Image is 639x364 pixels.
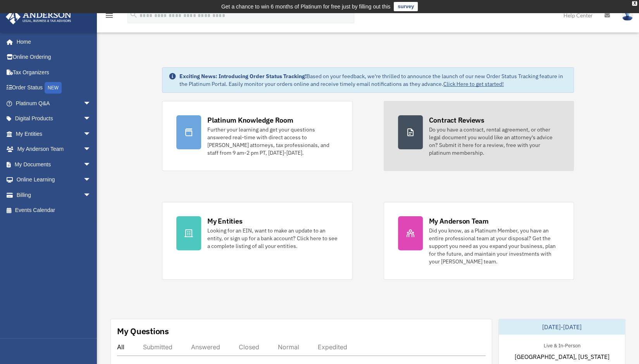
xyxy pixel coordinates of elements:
div: [DATE]-[DATE] [499,319,625,335]
span: arrow_drop_down [83,142,99,157]
a: My Documentsarrow_drop_down [5,157,103,172]
div: My Questions [117,325,169,337]
div: My Anderson Team [429,216,489,226]
span: arrow_drop_down [83,172,99,188]
a: Online Learningarrow_drop_down [5,172,103,188]
a: Online Ordering [5,50,103,65]
a: Order StatusNEW [5,80,103,96]
div: Normal [278,343,299,351]
div: My Entities [207,216,242,226]
a: survey [394,2,418,11]
a: My Anderson Teamarrow_drop_down [5,142,103,157]
i: search [129,10,138,19]
span: arrow_drop_down [83,126,99,142]
a: Events Calendar [5,203,103,218]
div: Looking for an EIN, want to make an update to an entity, or sign up for a bank account? Click her... [207,227,338,250]
div: Further your learning and get your questions answered real-time with direct access to [PERSON_NAM... [207,126,338,157]
div: NEW [45,82,62,94]
div: Expedited [318,343,347,351]
div: Answered [191,343,220,351]
div: Based on your feedback, we're thrilled to announce the launch of our new Order Status Tracking fe... [179,72,567,88]
strong: Exciting News: Introducing Order Status Tracking! [179,73,307,80]
img: User Pic [622,10,633,21]
a: My Entities Looking for an EIN, want to make an update to an entity, or sign up for a bank accoun... [162,202,353,280]
a: My Anderson Team Did you know, as a Platinum Member, you have an entire professional team at your... [384,202,574,280]
span: arrow_drop_down [83,111,99,127]
a: Click Here to get started! [443,80,504,87]
div: Live & In-Person [537,341,586,349]
div: Get a chance to win 6 months of Platinum for free just by filling out this [221,2,391,11]
a: menu [105,14,114,20]
div: Submitted [143,343,172,351]
img: Anderson Advisors Platinum Portal [3,9,74,24]
span: arrow_drop_down [83,187,99,203]
div: Platinum Knowledge Room [207,115,293,125]
div: close [632,1,637,6]
a: Tax Organizers [5,65,103,80]
div: Contract Reviews [429,115,484,125]
a: Platinum Q&Aarrow_drop_down [5,96,103,111]
span: [GEOGRAPHIC_DATA], [US_STATE] [514,352,609,361]
a: Contract Reviews Do you have a contract, rental agreement, or other legal document you would like... [384,101,574,171]
i: menu [105,11,114,20]
a: Home [5,34,99,50]
div: Do you have a contract, rental agreement, or other legal document you would like an attorney's ad... [429,126,560,157]
div: Closed [239,343,259,351]
a: Billingarrow_drop_down [5,187,103,203]
div: All [117,343,124,351]
span: arrow_drop_down [83,96,99,111]
div: Did you know, as a Platinum Member, you have an entire professional team at your disposal? Get th... [429,227,560,265]
a: Platinum Knowledge Room Further your learning and get your questions answered real-time with dire... [162,101,353,171]
a: Digital Productsarrow_drop_down [5,111,103,126]
span: arrow_drop_down [83,157,99,173]
a: My Entitiesarrow_drop_down [5,126,103,142]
